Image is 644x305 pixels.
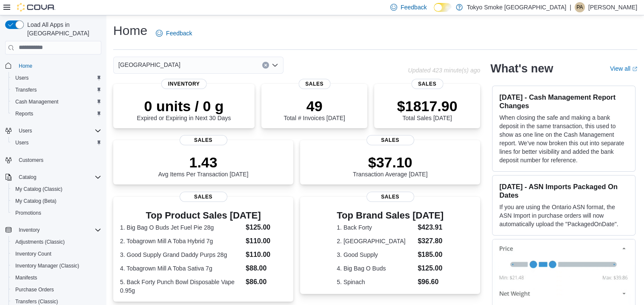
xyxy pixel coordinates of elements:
p: If you are using the Ontario ASN format, the ASN Import in purchase orders will now automatically... [499,203,628,228]
span: Adjustments (Classic) [15,239,65,245]
span: Inventory Count [15,250,52,257]
dt: 1. Big Bag O Buds Jet Fuel Pie 28g [120,223,242,232]
p: [PERSON_NAME] [588,2,637,12]
span: Users [15,139,29,146]
a: Purchase Orders [12,285,57,295]
span: Transfers (Classic) [15,298,58,305]
dd: $125.00 [246,222,286,233]
a: My Catalog (Classic) [12,184,66,194]
svg: External link [632,66,637,72]
dt: 2. Tobagrown Mill A Toba Hybrid 7g [120,237,242,245]
p: 0 units / 0 g [137,98,231,115]
a: Inventory Manager (Classic) [12,261,83,271]
span: Users [19,127,32,134]
span: My Catalog (Beta) [15,198,57,204]
span: Sales [411,79,443,89]
a: Users [12,73,32,83]
dd: $185.00 [418,250,444,260]
dt: 2. [GEOGRAPHIC_DATA] [337,237,414,245]
span: Cash Management [15,98,58,105]
h3: [DATE] - Cash Management Report Changes [499,93,628,110]
span: Promotions [15,210,41,216]
button: Inventory Manager (Classic) [9,260,105,272]
span: PA [576,2,583,12]
span: Load All Apps in [GEOGRAPHIC_DATA] [24,20,101,37]
p: 1.43 [158,154,249,171]
div: Total # Invoices [DATE] [283,98,345,121]
span: Transfers [12,85,101,95]
span: Inventory Count [12,249,101,259]
button: Catalog [2,171,105,183]
span: Sales [180,135,227,145]
span: Inventory Manager (Classic) [15,262,79,269]
span: My Catalog (Beta) [12,196,101,206]
dt: 3. Good Supply Grand Daddy Purps 28g [120,250,242,259]
p: 49 [283,98,345,115]
span: Reports [15,110,33,117]
button: Promotions [9,207,105,219]
span: My Catalog (Classic) [15,186,63,193]
dd: $96.60 [418,277,444,287]
dd: $125.00 [418,263,444,273]
span: Inventory [15,225,101,235]
span: Inventory [161,79,207,89]
span: Feedback [166,29,192,37]
a: My Catalog (Beta) [12,196,60,206]
a: Inventory Count [12,249,55,259]
span: Reports [12,109,101,119]
span: Catalog [15,172,101,182]
span: Sales [366,192,414,202]
div: Expired or Expiring in Next 30 Days [137,98,231,121]
span: Sales [180,192,227,202]
dd: $110.00 [246,236,286,246]
span: Inventory [19,227,40,233]
div: Transaction Average [DATE] [353,154,428,178]
dd: $86.00 [246,277,286,287]
span: Feedback [401,3,426,12]
span: Home [15,60,101,71]
p: When closing the safe and making a bank deposit in the same transaction, this used to show as one... [499,113,628,164]
button: Reports [9,108,105,120]
span: Home [19,63,32,69]
dt: 4. Big Bag O Buds [337,264,414,273]
span: Adjustments (Classic) [12,237,101,247]
button: Users [9,72,105,84]
button: Users [2,125,105,137]
dt: 5. Spinach [337,278,414,286]
span: Catalog [19,174,36,181]
button: Inventory [2,224,105,236]
h3: Top Brand Sales [DATE] [337,210,444,221]
button: Users [15,126,35,136]
button: Adjustments (Classic) [9,236,105,248]
a: Promotions [12,208,45,218]
dd: $327.80 [418,236,444,246]
span: Customers [15,155,101,165]
p: $1817.90 [397,98,458,115]
p: | [570,2,571,12]
a: Users [12,138,32,148]
span: [GEOGRAPHIC_DATA] [118,60,180,70]
button: My Catalog (Classic) [9,183,105,195]
button: Catalog [15,172,40,182]
span: My Catalog (Classic) [12,184,101,194]
button: Cash Management [9,96,105,108]
span: Inventory Manager (Classic) [12,261,101,271]
p: $37.10 [353,154,428,171]
button: Customers [2,154,105,166]
button: Inventory [15,225,43,235]
a: View allExternal link [610,65,637,72]
p: Updated 423 minute(s) ago [408,67,480,74]
div: Phoebe Andreason [575,2,585,12]
dt: 3. Good Supply [337,250,414,259]
input: Dark Mode [434,3,452,12]
h3: Top Product Sales [DATE] [120,210,286,221]
span: Transfers [15,86,37,93]
button: My Catalog (Beta) [9,195,105,207]
button: Purchase Orders [9,284,105,296]
a: Feedback [152,25,195,42]
dt: 4. Tobagrown Mill A Toba Sativa 7g [120,264,242,273]
a: Customers [15,155,47,165]
span: Customers [19,157,43,164]
dt: 1. Back Forty [337,223,414,232]
a: Cash Management [12,97,62,107]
